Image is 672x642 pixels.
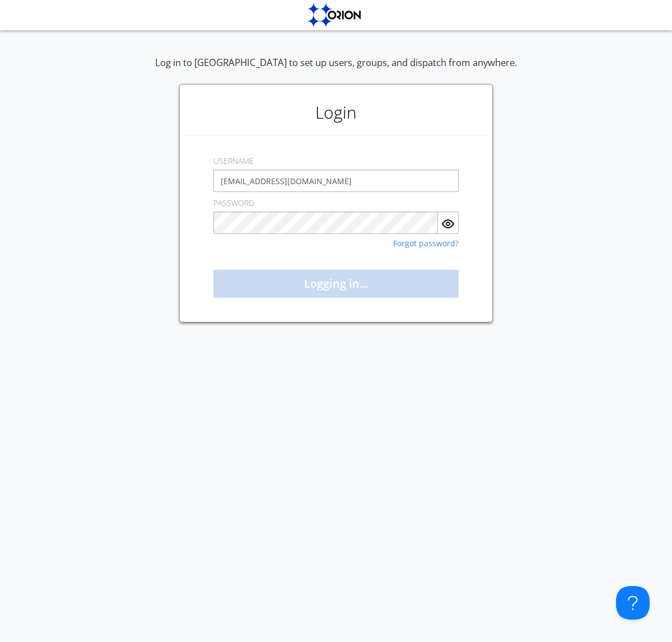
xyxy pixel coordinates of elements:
[441,217,455,231] img: eye.svg
[393,240,459,247] a: Forgot password?
[213,198,254,209] label: PASSWORD
[616,586,650,620] iframe: Toggle Customer Support
[438,212,459,234] button: Show Password
[213,270,459,298] button: Logging in...
[213,156,254,167] label: USERNAME
[213,212,438,234] input: Password
[155,56,517,84] div: Log in to [GEOGRAPHIC_DATA] to set up users, groups, and dispatch from anywhere.
[185,90,487,135] h1: Login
